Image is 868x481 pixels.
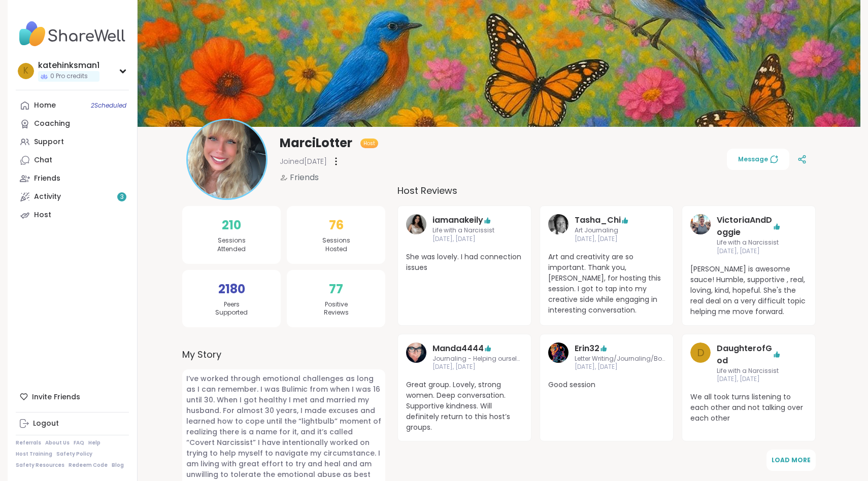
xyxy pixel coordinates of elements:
span: Sessions Attended [217,236,246,254]
span: Host [363,140,375,147]
a: Erin32 [575,342,599,355]
a: Blog [112,462,124,469]
div: Activity [34,192,61,202]
a: Activity3 [16,188,129,206]
div: Invite Friends [16,388,129,406]
span: Letter Writing/Journaling/Body Doubling [575,355,665,363]
span: Sessions Hosted [322,236,350,254]
a: Friends [16,169,129,188]
div: Friends [34,174,60,184]
img: VictoriaAndDoggie [690,214,711,234]
span: 76 [329,216,344,234]
a: Help [88,439,101,446]
span: Friends [290,171,319,184]
span: Peers Supported [215,300,248,318]
span: [DATE], [DATE] [575,235,639,244]
div: Coaching [34,119,70,129]
span: 210 [222,216,241,234]
a: Chat [16,151,129,169]
span: Journaling - Helping ourselves grow! [432,355,523,363]
span: [DATE], [DATE] [717,375,781,384]
div: katehinksman1 [38,60,99,71]
span: Joined [DATE] [280,156,327,166]
a: Support [16,133,129,151]
div: Support [34,137,64,147]
span: Load More [772,456,811,464]
a: Home2Scheduled [16,96,129,115]
span: 2 Scheduled [91,101,126,110]
span: Art Journaling [575,226,639,235]
iframe: Spotlight [91,105,99,113]
a: FAQ [74,439,84,446]
a: Host [16,206,129,224]
span: Message [738,155,778,164]
span: Great group. Lovely, strong women. Deep conversation. Supportive kindness. Will definitely return... [406,380,523,433]
a: Safety Policy [56,451,92,458]
span: [DATE], [DATE] [432,363,523,371]
a: iamanakeily [432,214,483,226]
span: [DATE], [DATE] [575,363,665,371]
img: ShareWell Nav Logo [16,16,129,52]
label: My Story [182,348,385,361]
img: Tasha_Chi [548,214,569,234]
a: iamanakeily [406,214,426,244]
a: Coaching [16,115,129,133]
span: k [23,64,28,78]
img: MarciLotter [188,120,266,198]
span: 0 Pro credits [50,72,88,81]
span: Life with a Narcissist [432,226,496,235]
a: VictoriaAndDoggie [717,214,773,238]
span: 77 [329,280,343,298]
a: Safety Resources [16,462,64,469]
span: Life with a Narcissist [717,238,781,247]
a: Tasha_Chi [548,214,569,244]
div: Home [34,100,56,111]
span: [DATE], [DATE] [717,247,781,256]
button: Load More [766,450,816,471]
img: Manda4444 [406,342,426,363]
a: Logout [16,415,129,433]
a: D [690,342,711,384]
span: [PERSON_NAME] is awesome sauce! Humble, supportive , real, loving, kind, hopeful. She's the real ... [690,264,807,317]
button: Message [727,149,789,170]
span: Good session [548,380,665,390]
a: Manda4444 [406,342,426,372]
span: She was lovely. I had connection issues [406,252,523,273]
a: Manda4444 [432,342,484,355]
a: Host Training [16,451,52,458]
div: Chat [34,155,52,165]
span: MarciLotter [280,135,352,151]
a: Referrals [16,439,41,446]
span: Life with a Narcissist [717,367,781,375]
img: Erin32 [548,342,569,363]
span: [DATE], [DATE] [432,235,496,244]
a: Erin32 [548,342,569,372]
a: Redeem Code [69,462,108,469]
img: iamanakeily [406,214,426,234]
span: 3 [120,193,124,201]
a: About Us [45,439,70,446]
span: Art and creativity are so important. Thank you, [PERSON_NAME], for hosting this session. I got to... [548,252,665,316]
span: Positive Reviews [324,300,349,318]
a: Tasha_Chi [575,214,621,226]
div: Logout [33,419,59,429]
span: D [697,345,705,360]
a: DaughterofGod [717,342,773,367]
div: Host [34,210,51,220]
span: We all took turns listening to each other and not talking over each other [690,392,807,424]
a: VictoriaAndDoggie [690,214,711,256]
span: 2180 [218,280,245,298]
